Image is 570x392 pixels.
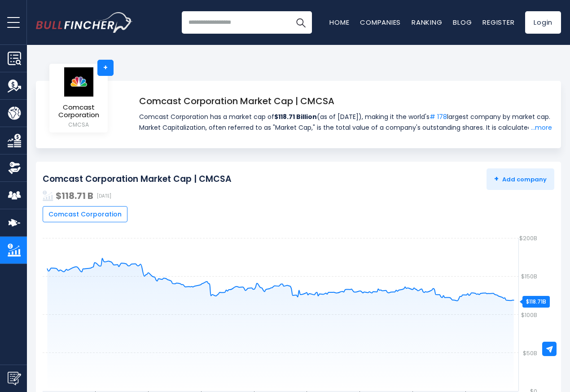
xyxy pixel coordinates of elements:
span: Add company [494,175,547,183]
a: Go to homepage [36,12,132,33]
img: addasd [43,190,53,201]
a: ...more [529,122,552,133]
a: Home [329,18,349,27]
text: $50B [523,349,537,357]
span: Comcast Corporation [57,104,101,119]
a: Companies [360,18,401,27]
div: $118.71B [522,296,550,308]
img: logo [63,67,94,97]
a: Login [525,11,561,34]
h2: Comcast Corporation Market Cap | CMCSA [43,174,232,185]
a: # 178 [430,112,447,121]
text: $200B [519,234,537,242]
a: Register [482,18,514,27]
strong: $118.71 Billion [274,112,317,121]
h1: Comcast Corporation Market Cap | CMCSA [139,94,552,108]
a: Comcast Corporation CMCSA [56,66,101,130]
button: Search [289,11,312,34]
text: $100B [521,311,537,319]
small: CMCSA [57,121,101,129]
a: Ranking [412,18,442,27]
strong: + [494,174,499,184]
span: Comcast Corporation [48,210,122,218]
img: Bullfincher logo [36,12,133,33]
img: Ownership [8,161,21,175]
text: $150B [521,272,537,281]
strong: $118.71 B [56,189,93,202]
a: Blog [453,18,472,27]
button: +Add company [487,168,554,190]
span: Comcast Corporation has a market cap of (as of [DATE]), making it the world's largest company by ... [139,111,552,133]
span: [DATE] [97,193,111,199]
a: + [97,60,114,76]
